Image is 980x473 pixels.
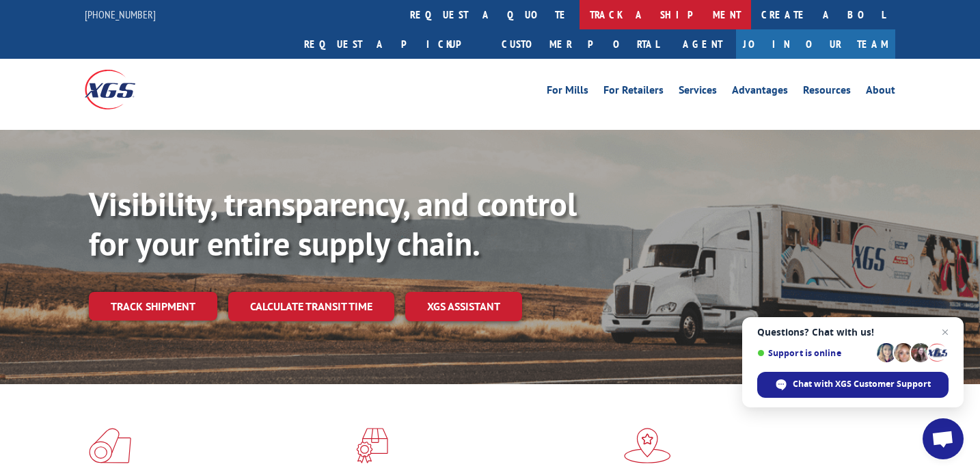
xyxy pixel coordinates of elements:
a: Customer Portal [491,29,669,59]
a: Track shipment [89,292,217,321]
b: Visibility, transparency, and control for your entire supply chain. [89,183,577,265]
a: XGS ASSISTANT [405,292,522,321]
a: About [866,85,895,100]
div: Open chat [923,418,964,459]
a: Agent [669,29,736,59]
a: Services [679,85,717,100]
span: Chat with XGS Customer Support [793,378,931,390]
a: Resources [803,85,851,100]
a: For Retailers [603,85,664,100]
span: Questions? Chat with us! [757,327,949,338]
div: Chat with XGS Customer Support [757,372,949,398]
a: Request a pickup [294,29,491,59]
img: xgs-icon-total-supply-chain-intelligence-red [89,428,131,463]
img: xgs-icon-focused-on-flooring-red [356,428,388,463]
a: Join Our Team [736,29,895,59]
span: Close chat [937,324,953,340]
span: Support is online [757,348,872,358]
a: [PHONE_NUMBER] [85,8,156,21]
img: xgs-icon-flagship-distribution-model-red [624,428,671,463]
a: Advantages [732,85,788,100]
a: Calculate transit time [228,292,394,321]
a: For Mills [547,85,588,100]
